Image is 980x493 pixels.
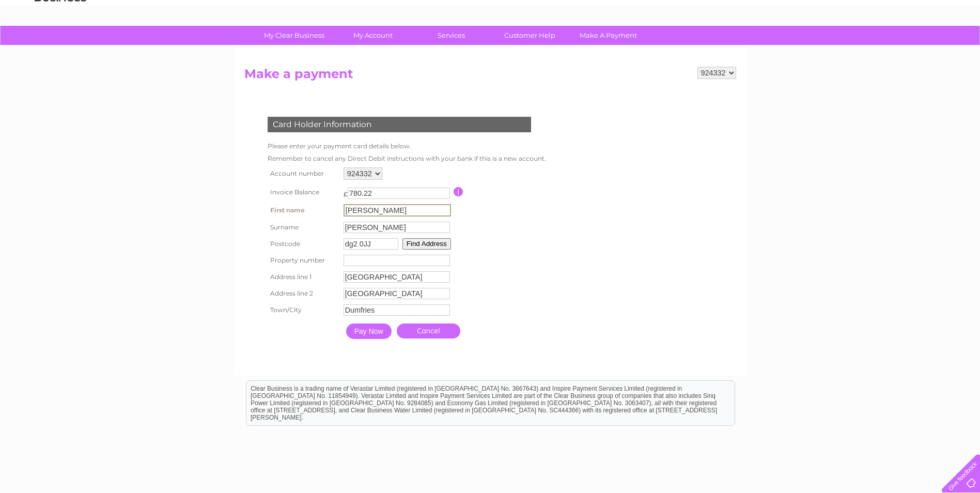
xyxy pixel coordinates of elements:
button: Find Address [402,238,451,250]
th: First name [265,202,341,219]
a: Cancel [397,323,460,338]
a: 0333 014 3131 [785,5,857,18]
a: Make A Payment [566,26,651,45]
a: My Clear Business [252,26,337,45]
div: Clear Business is a trading name of Verastar Limited (registered in [GEOGRAPHIC_DATA] No. 3667643... [246,6,735,50]
th: Account number [265,165,341,182]
a: Energy [824,44,847,52]
a: Blog [890,44,905,52]
a: Water [798,44,818,52]
th: Address line 1 [265,269,341,285]
a: Telecoms [853,44,884,52]
input: Pay Now [346,323,392,339]
a: Log out [946,44,970,52]
th: Property number [265,252,341,269]
td: £ [344,185,348,198]
th: Address line 2 [265,285,341,302]
th: Town/City [265,302,341,318]
th: Surname [265,219,341,236]
div: Card Holder Information [268,117,531,132]
h2: Make a payment [244,67,736,86]
a: Services [409,26,494,45]
a: Customer Help [487,26,572,45]
img: logo.png [34,27,87,58]
a: My Account [330,26,415,45]
input: Information [454,187,463,196]
th: Postcode [265,236,341,252]
td: Remember to cancel any Direct Debit instructions with your bank if this is a new account. [265,152,549,165]
td: Please enter your payment card details below. [265,140,549,152]
th: Invoice Balance [265,182,341,202]
a: Contact [911,44,937,52]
